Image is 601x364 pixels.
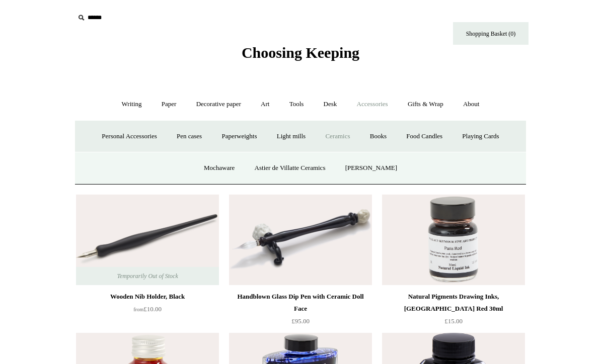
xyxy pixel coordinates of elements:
a: Pen cases [168,123,211,150]
a: Food Candles [397,123,452,150]
a: Paper [153,91,186,118]
a: Personal Accessories [93,123,166,150]
span: Choosing Keeping [242,44,359,61]
a: Choosing Keeping [242,52,359,59]
a: Wooden Nib Holder, Black from£10.00 [76,291,219,332]
img: Handblown Glass Dip Pen with Ceramic Doll Face [229,195,372,285]
div: Natural Pigments Drawing Inks, [GEOGRAPHIC_DATA] Red 30ml [385,291,522,315]
a: Handblown Glass Dip Pen with Ceramic Doll Face £95.00 [229,291,372,332]
span: from [133,307,143,312]
a: About [454,91,489,118]
a: Accessories [348,91,397,118]
a: Wooden Nib Holder, Black Wooden Nib Holder, Black Temporarily Out of Stock [76,195,219,285]
a: Books [361,123,396,150]
a: Decorative paper [187,91,250,118]
span: £95.00 [291,317,310,325]
div: Wooden Nib Holder, Black [79,291,216,303]
span: £15.00 [444,317,463,325]
a: Playing Cards [453,123,508,150]
a: Tools [280,91,313,118]
img: Wooden Nib Holder, Black [76,195,219,285]
a: Art [252,91,278,118]
a: Writing [113,91,151,118]
img: Natural Pigments Drawing Inks, Paris Red 30ml [382,195,525,285]
a: Mochaware [195,155,244,181]
a: Astier de Villatte Ceramics [246,155,335,181]
a: Gifts & Wrap [399,91,453,118]
a: Natural Pigments Drawing Inks, [GEOGRAPHIC_DATA] Red 30ml £15.00 [382,291,525,332]
a: Light mills [268,123,315,150]
a: Shopping Basket (0) [453,22,529,45]
span: Temporarily Out of Stock [107,267,188,285]
a: Natural Pigments Drawing Inks, Paris Red 30ml Natural Pigments Drawing Inks, Paris Red 30ml [382,195,525,285]
a: Paperweights [212,123,266,150]
a: Handblown Glass Dip Pen with Ceramic Doll Face Handblown Glass Dip Pen with Ceramic Doll Face [229,195,372,285]
div: Handblown Glass Dip Pen with Ceramic Doll Face [232,291,369,315]
a: [PERSON_NAME] [336,155,406,181]
a: Desk [315,91,346,118]
a: Ceramics [316,123,359,150]
span: £10.00 [133,305,162,313]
